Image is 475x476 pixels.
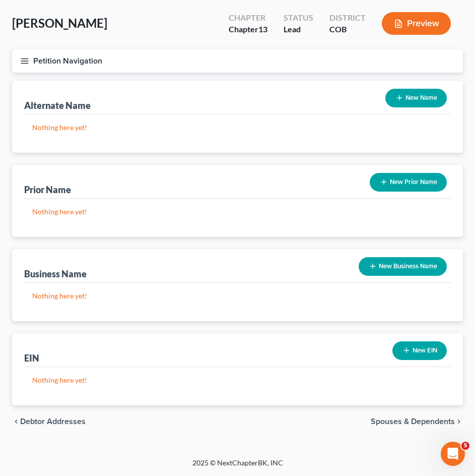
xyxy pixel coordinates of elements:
p: Nothing here yet! [32,123,443,133]
p: Nothing here yet! [32,207,443,217]
button: Spouses & Dependents chevron_right [371,418,463,426]
button: chevron_left Debtor Addresses [12,418,86,426]
i: chevron_right [455,418,463,426]
button: Preview [382,12,451,35]
span: 13 [258,24,267,34]
p: Nothing here yet! [32,291,443,301]
div: 2025 © NextChapterBK, INC [56,458,419,476]
div: Chapter [229,12,267,24]
span: Debtor Addresses [20,418,86,426]
i: chevron_left [12,418,20,426]
div: Business Name [24,268,87,280]
p: Nothing here yet! [32,375,443,385]
span: 5 [461,442,469,450]
div: Lead [284,24,313,35]
div: District [329,12,366,24]
span: [PERSON_NAME] [12,16,107,30]
button: New Business Name [359,257,447,276]
iframe: Intercom live chat [441,442,465,466]
button: Petition Navigation [12,49,463,73]
div: EIN [24,352,39,364]
button: New Name [385,89,447,107]
div: Prior Name [24,184,71,196]
div: COB [329,24,366,35]
div: Status [284,12,313,24]
button: New EIN [392,341,447,360]
div: Alternate Name [24,99,91,111]
span: Spouses & Dependents [371,418,455,426]
button: New Prior Name [370,173,447,192]
div: Chapter [229,24,267,35]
